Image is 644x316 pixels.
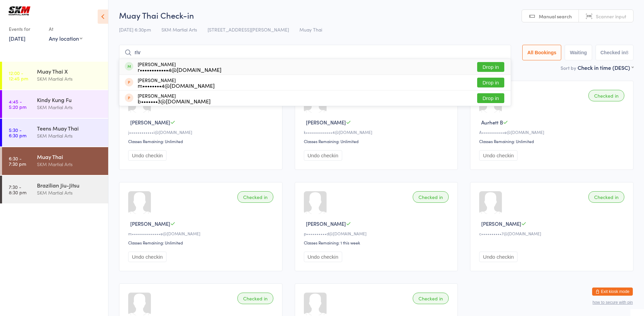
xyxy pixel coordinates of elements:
[37,124,102,132] div: Teens Muay Thai
[119,26,151,33] span: [DATE] 6:30pm
[522,45,562,60] button: All Bookings
[578,64,633,71] div: Check in time (DESC)
[161,26,197,33] span: SKM Martial Arts
[2,147,108,175] a: 6:30 -7:30 pmMuay ThaiSKM Martial Arts
[479,231,626,236] div: c••••••••••7@[DOMAIN_NAME]
[479,252,518,262] button: Undo checkin
[138,93,211,104] div: [PERSON_NAME]
[138,77,215,88] div: [PERSON_NAME]
[304,231,451,236] div: p••••••••••d@[DOMAIN_NAME]
[479,129,626,135] div: A•••••••••••e@[DOMAIN_NAME]
[304,240,451,245] div: Classes Remaining: 1 this week
[37,103,102,111] div: SKM Martial Arts
[128,252,167,262] button: Undo checkin
[561,64,576,71] label: Sort by
[237,293,273,304] div: Checked in
[37,189,102,197] div: SKM Martial Arts
[128,129,275,135] div: j••••••••••••i@[DOMAIN_NAME]
[138,83,215,88] div: m••••••••4@[DOMAIN_NAME]
[413,293,449,304] div: Checked in
[9,35,25,42] a: [DATE]
[37,160,102,168] div: SKM Martial Arts
[208,26,289,33] span: [STREET_ADDRESS][PERSON_NAME]
[2,176,108,203] a: 7:30 -8:30 pmBrazilian Jiu-JitsuSKM Martial Arts
[37,96,102,103] div: Kindy Kung Fu
[481,220,521,227] span: [PERSON_NAME]
[7,5,32,17] img: SKM Martial Arts
[138,98,211,104] div: b•••••••3@[DOMAIN_NAME]
[304,252,342,262] button: Undo checkin
[49,23,82,35] div: At
[481,119,503,126] span: Aurhett B
[128,240,275,245] div: Classes Remaining: Unlimited
[479,138,626,144] div: Classes Remaining: Unlimited
[119,9,633,21] h2: Muay Thai Check-in
[49,35,82,42] div: Any location
[2,90,108,118] a: 4:45 -5:20 pmKindy Kung FuSKM Martial Arts
[539,13,572,20] span: Manual search
[138,67,221,72] div: r••••••••••••4@[DOMAIN_NAME]
[304,138,451,144] div: Classes Remaining: Unlimited
[9,156,26,166] time: 6:30 - 7:30 pm
[119,45,511,60] input: Search
[128,138,275,144] div: Classes Remaining: Unlimited
[299,26,322,33] span: Muay Thai
[477,62,504,72] button: Drop in
[237,191,273,203] div: Checked in
[2,119,108,146] a: 5:30 -6:30 pmTeens Muay ThaiSKM Martial Arts
[565,45,592,60] button: Waiting
[138,61,221,72] div: [PERSON_NAME]
[479,150,518,161] button: Undo checkin
[9,184,26,195] time: 7:30 - 8:30 pm
[588,90,624,101] div: Checked in
[477,93,504,103] button: Drop in
[37,132,102,140] div: SKM Martial Arts
[592,300,633,305] button: how to secure with pin
[304,150,342,161] button: Undo checkin
[130,220,170,227] span: [PERSON_NAME]
[2,62,108,90] a: 12:00 -12:45 pmMuay Thai XSKM Martial Arts
[306,119,346,126] span: [PERSON_NAME]
[37,153,102,160] div: Muay Thai
[9,23,42,35] div: Events for
[9,70,28,81] time: 12:00 - 12:45 pm
[596,45,634,60] button: Checked in8
[626,50,628,55] div: 8
[306,220,346,227] span: [PERSON_NAME]
[304,129,451,135] div: k•••••••••••••4@[DOMAIN_NAME]
[37,181,102,189] div: Brazilian Jiu-Jitsu
[596,13,626,20] span: Scanner input
[9,127,26,138] time: 5:30 - 6:30 pm
[588,191,624,203] div: Checked in
[37,67,102,75] div: Muay Thai X
[130,119,170,126] span: [PERSON_NAME]
[413,191,449,203] div: Checked in
[37,75,102,83] div: SKM Martial Arts
[9,99,26,110] time: 4:45 - 5:20 pm
[592,288,633,296] button: Exit kiosk mode
[128,231,275,236] div: m••••••••••••••e@[DOMAIN_NAME]
[477,78,504,87] button: Drop in
[128,150,167,161] button: Undo checkin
